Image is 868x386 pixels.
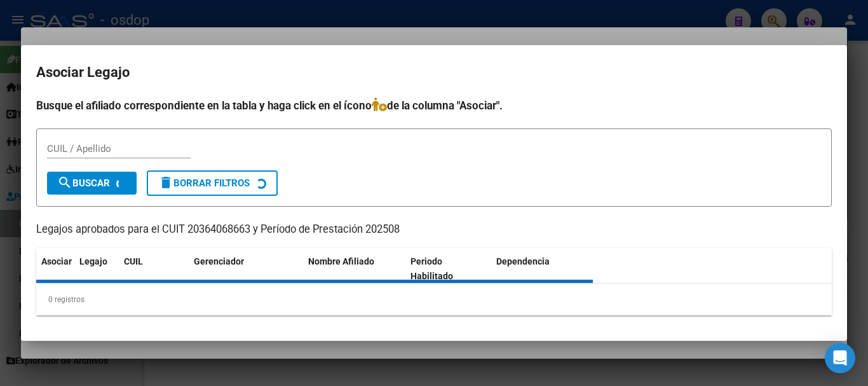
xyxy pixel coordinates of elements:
div: Open Intercom Messenger [825,343,855,373]
mat-icon: search [57,175,72,190]
span: Legajo [79,256,107,266]
span: Asociar [41,256,72,266]
mat-icon: delete [158,175,173,190]
p: Legajos aprobados para el CUIT 20364068663 y Período de Prestación 202508 [36,222,832,238]
h4: Busque el afiliado correspondiente en la tabla y haga click en el ícono de la columna "Asociar". [36,97,832,114]
button: Buscar [47,172,137,195]
span: Buscar [57,177,110,189]
h2: Asociar Legajo [36,60,832,85]
datatable-header-cell: Asociar [36,248,74,290]
span: CUIL [124,256,143,266]
span: Nombre Afiliado [308,256,374,266]
span: Borrar Filtros [158,177,250,189]
datatable-header-cell: CUIL [119,248,189,290]
button: Borrar Filtros [147,170,278,196]
datatable-header-cell: Nombre Afiliado [303,248,405,290]
span: Periodo Habilitado [410,256,453,281]
datatable-header-cell: Periodo Habilitado [405,248,491,290]
span: Gerenciador [194,256,244,266]
span: Dependencia [496,256,550,266]
datatable-header-cell: Gerenciador [189,248,303,290]
div: 0 registros [36,284,832,315]
datatable-header-cell: Dependencia [491,248,593,290]
datatable-header-cell: Legajo [74,248,119,290]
